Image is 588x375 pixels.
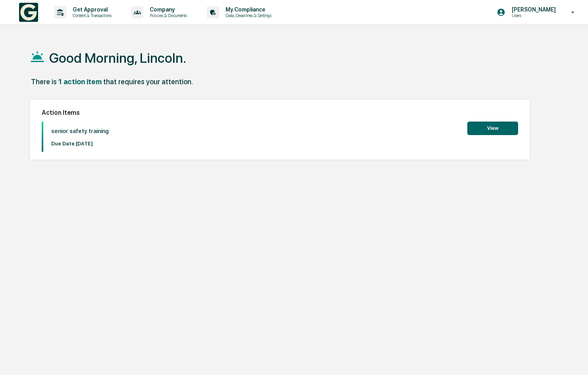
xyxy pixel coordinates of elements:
p: Users [505,13,560,18]
p: Company [143,6,191,13]
p: Get Approval [66,6,116,13]
p: Due Date: [DATE] [51,141,109,147]
p: Policies & Documents [143,13,191,18]
p: Content & Transactions [66,13,116,18]
img: logo [19,3,38,22]
p: senior safety training [51,128,109,135]
h1: Good Morning, Lincoln. [49,50,186,66]
button: View [467,122,518,135]
p: Data, Deadlines & Settings [219,13,276,18]
h2: Action Items [42,109,518,116]
div: that requires your attention. [103,77,193,86]
div: There is [31,77,57,86]
p: My Compliance [219,6,276,13]
a: View [467,124,518,131]
p: [PERSON_NAME] [505,6,560,13]
div: 1 action item [58,77,102,86]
